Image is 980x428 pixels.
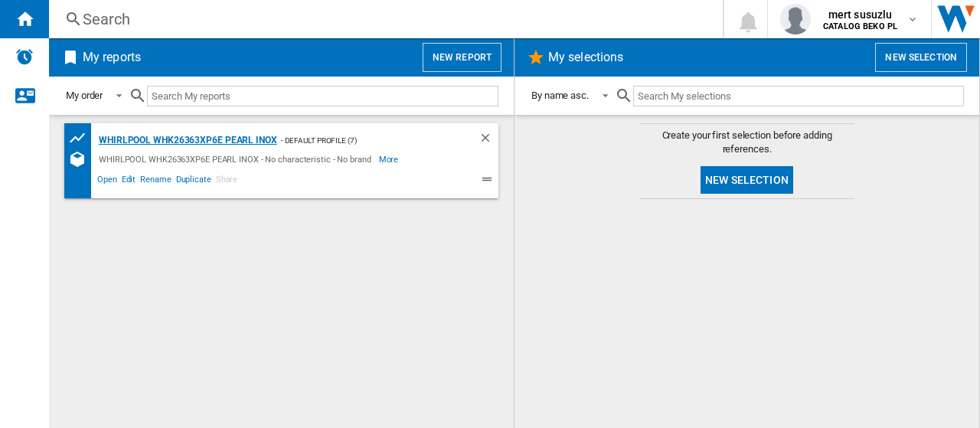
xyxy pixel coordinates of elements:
input: Search My selections [633,86,964,106]
div: By name asc. [531,90,589,101]
h2: My reports [80,43,144,72]
h2: My selections [545,43,626,72]
div: - Default profile (7) [277,131,448,150]
span: Create your first selection before adding references. [640,129,854,156]
span: Rename [138,172,173,191]
b: CATALOG BEKO PL [823,21,897,31]
span: Open [95,172,119,191]
button: New selection [701,166,793,194]
div: References [68,150,95,168]
button: New selection [875,43,967,72]
div: WHIRLPOOL WHK26363XP6E PEARL INOX [95,131,277,150]
span: Duplicate [174,172,214,191]
div: WHIRLPOOL WHK26363XP6E PEARL INOX - No characteristic - No brand [95,150,379,168]
span: More [379,150,401,168]
div: Delete [479,131,498,150]
input: Search My reports [147,86,498,106]
button: New report [423,43,501,72]
div: Prices and No. offers by brand graph [68,129,95,148]
span: Edit [119,172,139,191]
img: alerts-logo.svg [15,47,34,66]
span: Share [214,172,240,191]
span: mert susuzlu [823,7,897,22]
div: My order [66,90,103,101]
img: profile.jpg [780,4,811,34]
div: Search [83,8,683,30]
